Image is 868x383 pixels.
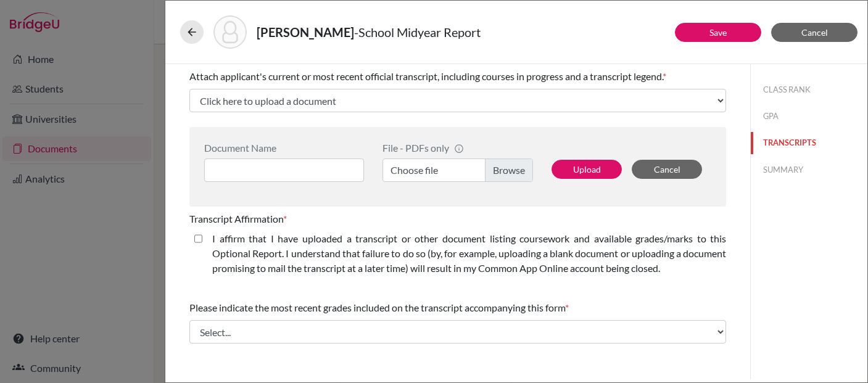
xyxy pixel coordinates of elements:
[751,132,867,154] button: TRANSCRIPTS
[257,25,354,39] strong: [PERSON_NAME]
[189,213,283,224] span: Transcript Affirmation
[354,25,481,39] span: - School Midyear Report
[751,105,867,127] button: GPA
[454,144,464,154] span: info
[751,79,867,101] button: CLASS RANK
[552,160,622,179] button: Upload
[632,160,702,179] button: Cancel
[751,159,867,181] button: SUMMARY
[382,142,533,154] div: File - PDFs only
[189,302,565,313] span: Please indicate the most recent grades included on the transcript accompanying this form
[189,70,663,82] span: Attach applicant's current or most recent official transcript, including courses in progress and ...
[212,231,726,276] label: I affirm that I have uploaded a transcript or other document listing coursework and available gra...
[204,142,364,154] div: Document Name
[382,159,533,182] label: Choose file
